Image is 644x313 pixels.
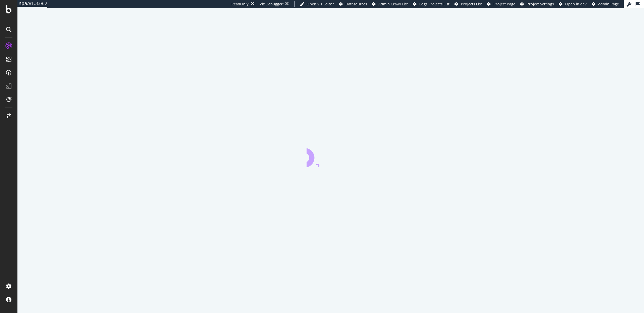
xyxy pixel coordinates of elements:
[300,1,334,7] a: Open Viz Editor
[598,1,619,6] span: Admin Page
[372,1,408,7] a: Admin Crawl List
[487,1,515,7] a: Project Page
[260,1,284,7] div: Viz Debugger:
[378,1,408,6] span: Admin Crawl List
[231,1,250,7] div: ReadOnly:
[419,1,449,6] span: Logs Projects List
[454,1,482,7] a: Projects List
[413,1,449,7] a: Logs Projects List
[565,1,587,6] span: Open in dev
[461,1,482,6] span: Projects List
[307,143,355,167] div: animation
[592,1,619,7] a: Admin Page
[559,1,587,7] a: Open in dev
[339,1,367,7] a: Datasources
[493,1,515,6] span: Project Page
[307,1,334,6] span: Open Viz Editor
[520,1,554,7] a: Project Settings
[345,1,367,6] span: Datasources
[527,1,554,6] span: Project Settings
